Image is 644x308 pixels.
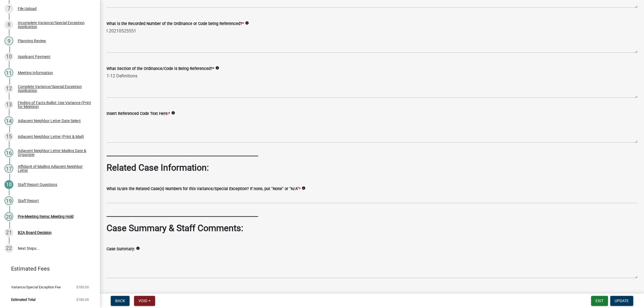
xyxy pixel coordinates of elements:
[215,66,219,70] i: info
[18,149,91,156] div: Adjacent Neighbor Letter Mailing Date & Organizer
[18,135,84,138] div: Adjacent Neighbor Letter (Print & Mail)
[111,296,130,306] button: Back
[4,196,13,205] div: 19
[136,246,140,250] i: info
[4,263,91,274] a: Estimated Fees
[107,162,209,173] strong: Related Case Information:
[18,119,81,123] div: Adjacent Neighbor Letter Date Select
[18,7,37,11] div: File Upload
[134,296,155,306] button: Void
[4,148,13,157] div: 16
[4,164,13,173] div: 17
[610,296,633,306] button: Update
[4,36,13,45] div: 9
[245,21,249,25] i: info
[11,285,61,289] span: Variance/Special Exception Fee
[76,285,89,289] span: $185.00
[4,212,13,221] div: 20
[76,298,89,301] span: $185.00
[107,22,244,26] label: What is the Recorded Number of the Ordinance or Code being Referenced?
[4,132,13,141] div: 15
[4,100,13,109] div: 13
[4,84,13,93] div: 12
[11,298,36,301] span: Estimated Total
[4,20,13,29] div: 8
[4,116,13,125] div: 14
[18,183,57,186] div: Staff Report Questions
[138,299,147,303] span: Void
[4,180,13,189] div: 18
[18,231,52,234] div: BZA Board Decision
[107,208,637,218] h2: _______________________________________
[302,186,305,190] i: info
[18,165,91,172] div: Affidavit of Mailing Adjacent Neighbor Letter
[4,52,13,61] div: 10
[107,147,637,158] h2: _______________________________________
[18,71,53,75] div: Meeting Information
[4,68,13,77] div: 11
[4,244,13,253] div: 22
[4,228,13,237] div: 21
[591,296,608,306] button: Exit
[107,187,300,191] label: What is/are the Related Case(s) Numbers for this Variance/Special Exception? If none, put "None" ...
[107,223,243,233] strong: Case Summary & Staff Comments:
[107,112,170,116] label: Insert Referenced Code Text Here:
[4,4,13,13] div: 7
[171,111,175,115] i: info
[18,214,74,218] div: Pre-Meeting Items: Meeting Hold
[18,101,91,108] div: Finding of Facts Ballot: Use Variance (Print for Meeting)
[18,21,91,29] div: Incomplete Variance/Special Exception Application
[107,67,214,71] label: What Section of the Ordinance/Code is Being Referenced?
[18,55,50,59] div: Applicant Payment
[18,199,39,203] div: Staff Report
[18,85,91,92] div: Complete Variance/Special Exception Application
[615,299,629,303] span: Update
[107,247,135,251] label: Case Summary:
[115,299,125,303] span: Back
[18,39,46,43] div: Planning Review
